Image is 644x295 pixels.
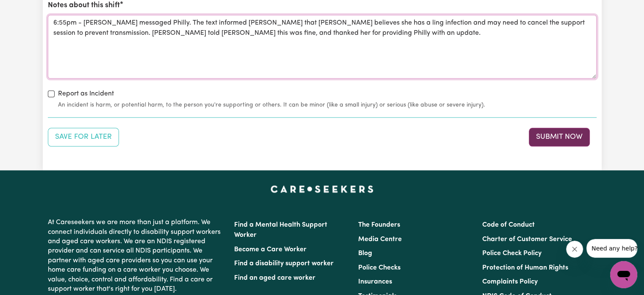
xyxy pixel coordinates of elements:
label: Report as Incident [58,89,114,99]
a: Media Centre [358,236,402,243]
a: Protection of Human Rights [482,264,568,271]
a: The Founders [358,222,400,228]
a: Find a Mental Health Support Worker [234,222,327,239]
a: Police Checks [358,264,401,271]
a: Careseekers home page [271,185,373,192]
a: Police Check Policy [482,250,542,257]
a: Charter of Customer Service [482,236,572,243]
small: An incident is harm, or potential harm, to the person you're supporting or others. It can be mino... [58,101,597,110]
iframe: Close message [566,241,583,258]
button: Submit your job report [529,128,590,146]
span: Need any help? [5,6,51,13]
a: Find a disability support worker [234,260,334,267]
a: Find an aged care worker [234,275,315,281]
button: Save your job report [48,128,119,146]
a: Become a Care Worker [234,246,307,253]
a: Insurances [358,278,392,285]
a: Code of Conduct [482,222,535,228]
iframe: Button to launch messaging window [610,261,637,288]
a: Blog [358,250,372,257]
textarea: 6:55pm - [PERSON_NAME] messaged Philly. The text informed [PERSON_NAME] that [PERSON_NAME] believ... [48,15,597,79]
iframe: Message from company [586,239,637,258]
a: Complaints Policy [482,278,538,285]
